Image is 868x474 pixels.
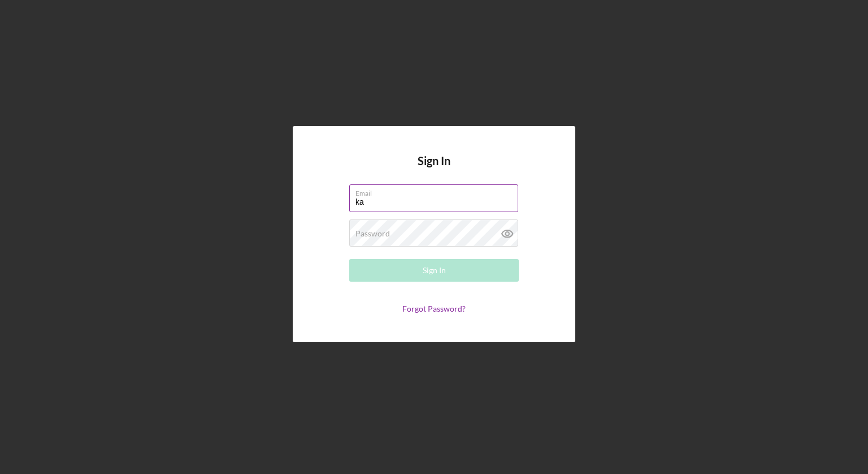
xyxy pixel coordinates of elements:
a: Forgot Password? [402,304,466,313]
h4: Sign In [418,154,450,184]
label: Email [355,185,518,197]
div: Sign In [423,259,446,282]
button: Sign In [349,259,519,282]
label: Password [355,229,390,238]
